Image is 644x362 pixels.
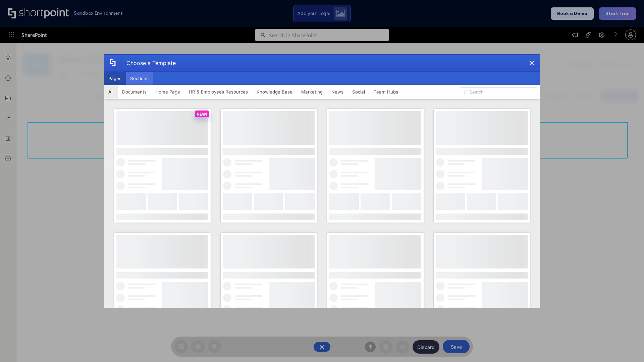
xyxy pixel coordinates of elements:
button: Documents [118,85,151,99]
button: Team Hubs [369,85,402,99]
button: Pages [104,72,126,85]
button: HR & Employees Resources [184,85,252,99]
div: template selector [104,54,540,308]
button: Knowledge Base [252,85,297,99]
button: Social [348,85,369,99]
iframe: Chat Widget [610,330,644,362]
button: All [104,85,118,99]
p: NEW! [197,112,207,117]
input: Search [461,87,537,97]
button: News [327,85,348,99]
button: Marketing [297,85,327,99]
button: Sections [126,72,153,85]
button: Home Page [151,85,184,99]
div: Choose a Template [121,55,176,71]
